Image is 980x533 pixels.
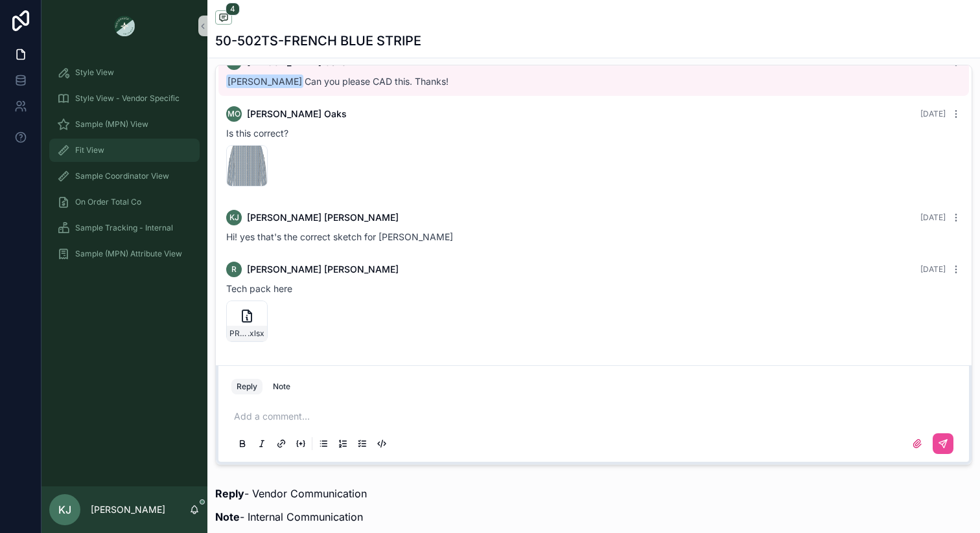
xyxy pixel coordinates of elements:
a: On Order Total Co [49,190,200,214]
span: Sample (MPN) View [75,119,148,130]
span: MO [227,109,240,119]
a: Fit View [49,139,200,162]
button: 4 [215,10,232,27]
span: [PERSON_NAME] Oaks [247,108,347,120]
a: Sample Coordinator View [49,164,200,188]
span: KJ [229,212,239,223]
span: Sample (MPN) Attribute View [75,249,182,259]
button: Reply [231,379,262,394]
span: [DATE] [920,264,946,274]
h1: 50-502TS-FRENCH BLUE STRIPE [215,32,421,50]
div: Note [273,381,290,392]
span: Is this correct? [226,128,288,139]
span: [DATE] [920,212,946,222]
p: - Vendor Communication [215,486,972,501]
img: App logo [114,16,135,36]
span: Style View [75,67,114,78]
span: Hi! yes that's the correct sketch for [PERSON_NAME] [226,231,453,242]
div: scrollable content [41,52,207,282]
span: R [231,264,237,275]
span: .xlsx [248,328,264,339]
span: 4 [226,3,240,16]
span: PRE-SPRING26-50-502_-NADINE__ELYAF_10.2 [229,328,248,339]
strong: Note [215,510,240,523]
a: Sample Tracking - Internal [49,216,200,240]
a: Sample (MPN) Attribute View [49,242,200,266]
span: Fit View [75,145,104,155]
span: Tech pack here [226,283,292,294]
span: KJ [58,502,71,517]
span: On Order Total Co [75,197,141,207]
span: [PERSON_NAME] [PERSON_NAME] [247,211,399,224]
strong: Reply [215,487,244,500]
span: Sample Coordinator View [75,171,169,181]
span: Style View - Vendor Specific [75,93,180,104]
a: Style View [49,61,200,84]
p: [PERSON_NAME] [91,503,165,516]
span: [DATE] [920,109,946,119]
p: - Internal Communication [215,509,972,525]
span: Can you please CAD this. Thanks! [226,76,449,87]
button: Note [268,379,296,394]
span: [PERSON_NAME] [226,74,303,88]
a: Sample (MPN) View [49,113,200,136]
span: Sample Tracking - Internal [75,223,173,233]
a: Style View - Vendor Specific [49,87,200,110]
span: [PERSON_NAME] [PERSON_NAME] [247,263,399,276]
